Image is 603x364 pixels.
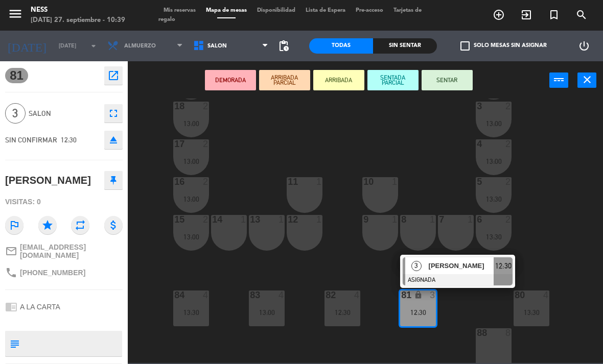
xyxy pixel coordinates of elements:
i: repeat [71,216,89,234]
span: Almuerzo [124,43,156,50]
div: 4 [477,139,477,149]
div: 12:30 [324,309,360,316]
div: 2 [203,139,209,149]
i: open_in_new [107,69,120,82]
div: 2 [505,177,512,186]
span: pending_actions [277,40,290,52]
i: power_settings_new [578,40,590,52]
i: fullscreen [107,107,120,119]
div: 13:30 [476,233,512,240]
div: 1 [316,215,322,224]
button: SENTADA PARCIAL [367,70,419,90]
div: 2 [505,102,512,111]
i: arrow_drop_down [87,40,100,52]
div: Ness [31,5,125,15]
div: 13:00 [476,158,512,165]
div: 9 [363,215,364,224]
div: 12:30 [400,309,436,316]
span: check_box_outline_blank [460,41,470,51]
i: outlined_flag [5,216,24,234]
span: 12:30 [495,260,512,272]
div: 13:30 [514,309,549,316]
span: Disponibilidad [252,8,300,13]
div: Todas [309,38,373,54]
button: ARRIBADA PARCIAL [259,70,310,90]
div: 13:30 [173,309,209,316]
div: 2 [505,139,512,149]
i: search [575,9,588,21]
div: 1 [279,215,285,224]
span: 3 [5,103,26,124]
i: phone [5,266,17,279]
button: DEMORADA [205,70,256,90]
div: 13:00 [173,196,209,203]
div: 13:30 [476,196,512,203]
span: [PHONE_NUMBER] [20,269,85,277]
span: 3 [411,261,422,271]
i: chrome_reader_mode [5,301,17,313]
div: 13:00 [173,120,209,127]
div: 3 [430,290,436,300]
span: Mis reservas [158,8,201,13]
div: [PERSON_NAME] [5,172,91,189]
div: 5 [477,177,477,186]
div: 1 [392,215,398,224]
i: power_input [553,74,565,86]
button: menu [8,6,23,25]
div: 13:00 [249,309,285,316]
span: 12:30 [61,136,77,144]
i: eject [107,134,120,146]
div: 88 [477,328,477,337]
span: SALON [29,108,99,119]
div: 2 [203,102,209,111]
button: eject [104,131,123,149]
div: Visitas: 0 [5,193,123,211]
label: Solo mesas sin asignar [460,41,547,51]
button: close [577,72,596,88]
div: 1 [241,215,247,224]
div: 8 [505,328,512,337]
i: exit_to_app [520,9,532,21]
div: 1 [468,215,474,224]
span: Reserva especial [540,6,568,23]
span: Lista de Espera [300,8,351,13]
div: 13:00 [173,233,209,240]
div: 2 [505,215,512,224]
div: 14 [212,215,213,224]
span: A LA CARTA [20,303,60,311]
div: 13 [250,215,250,224]
button: open_in_new [104,66,123,85]
span: WALK IN [513,6,540,23]
span: 81 [5,68,28,83]
div: 3 [477,102,477,111]
div: 2 [203,215,209,224]
a: mail_outline[EMAIL_ADDRESS][DOMAIN_NAME] [5,243,123,259]
button: power_input [549,72,568,88]
i: subject [9,338,20,349]
div: Sin sentar [373,38,437,54]
i: lock [414,290,423,299]
div: 82 [326,290,326,300]
div: 10 [363,177,364,186]
i: mail_outline [5,245,17,257]
i: attach_money [104,216,123,234]
div: 4 [354,290,360,300]
span: Pre-acceso [351,8,388,13]
span: [PERSON_NAME] [429,260,494,271]
span: [EMAIL_ADDRESS][DOMAIN_NAME] [20,243,123,259]
button: fullscreen [104,104,123,123]
span: Mapa de mesas [201,8,252,13]
i: star [38,216,57,234]
div: [DATE] 27. septiembre - 10:39 [31,15,125,26]
div: 4 [543,290,549,300]
div: 13:00 [476,120,512,127]
i: menu [8,6,23,21]
button: SENTAR [422,70,473,90]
